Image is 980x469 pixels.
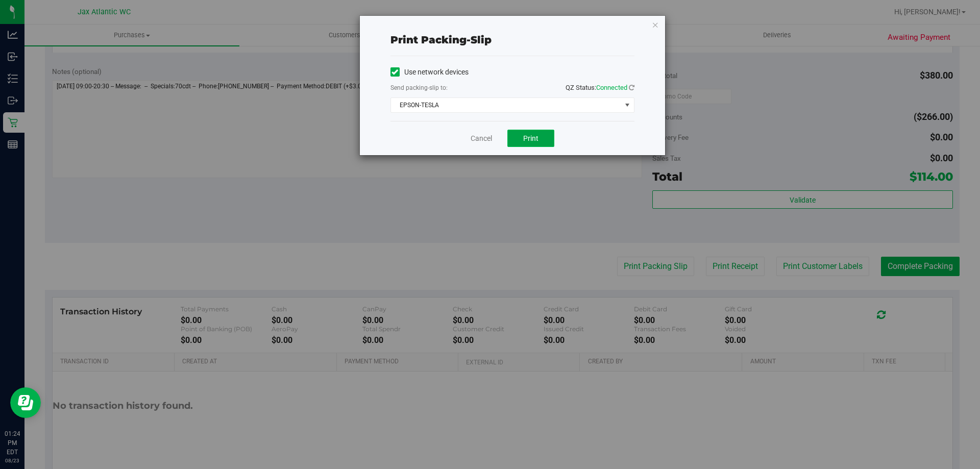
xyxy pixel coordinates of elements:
[596,84,627,91] span: Connected
[471,133,492,144] a: Cancel
[621,98,633,112] span: select
[566,84,634,91] span: QZ Status:
[507,130,554,147] button: Print
[391,98,621,112] span: EPSON-TESLA
[390,67,469,78] label: Use network devices
[390,83,448,92] label: Send packing-slip to:
[390,34,492,46] span: Print packing-slip
[10,387,41,418] iframe: Resource center
[523,134,538,142] span: Print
